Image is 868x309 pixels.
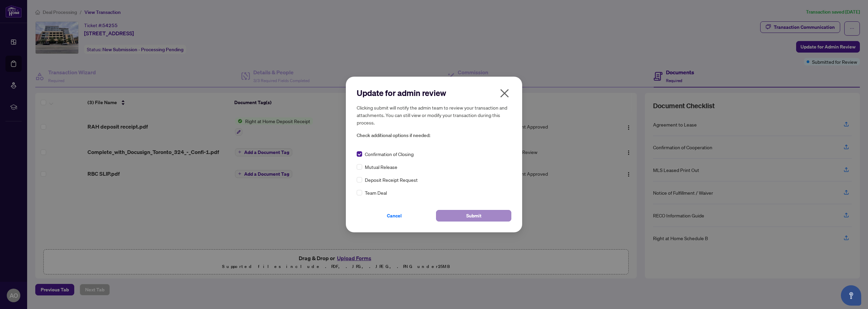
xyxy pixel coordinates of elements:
span: Check additional options if needed: [357,132,511,139]
button: Open asap [841,285,861,306]
button: Cancel [357,210,432,221]
span: close [499,88,510,99]
span: Cancel [387,210,402,221]
span: Mutual Release [365,163,397,171]
span: Confirmation of Closing [365,150,414,158]
span: Submit [466,210,481,221]
h2: Update for admin review [357,88,511,98]
button: Submit [436,210,511,221]
span: Team Deal [365,189,387,196]
span: Deposit Receipt Request [365,176,418,184]
h5: Clicking submit will notify the admin team to review your transaction and attachments. You can st... [357,104,511,126]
